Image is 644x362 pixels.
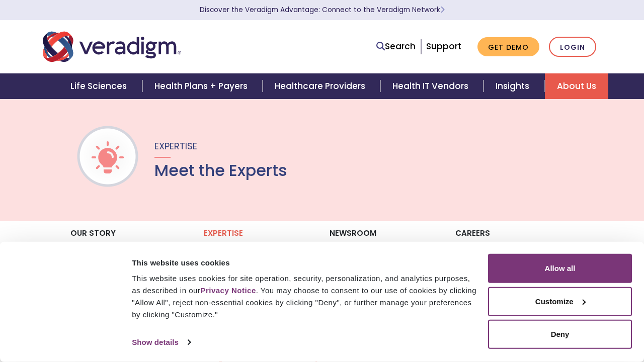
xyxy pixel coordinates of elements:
a: About Us [545,73,608,99]
a: Login [549,37,596,57]
span: Expertise [154,140,197,152]
a: Show details [132,335,190,350]
img: Veradigm logo [43,30,181,63]
a: Health IT Vendors [380,73,484,99]
a: Insights [484,73,544,99]
a: Get Demo [477,37,539,57]
div: This website uses cookies for site operation, security, personalization, and analytics purposes, ... [132,273,476,321]
a: Healthcare Providers [263,73,380,99]
a: Discover the Veradigm Advantage: Connect to the Veradigm NetworkLearn More [200,5,445,15]
a: Search [376,40,416,53]
button: Deny [488,320,632,349]
span: Learn More [440,5,445,15]
div: This website uses cookies [132,256,476,268]
a: Life Sciences [58,73,142,99]
h1: Meet the Experts [154,161,287,180]
a: Privacy Notice [200,286,256,295]
a: Support [426,40,461,52]
a: Health Plans + Payers [142,73,263,99]
button: Customize [488,287,632,316]
button: Allow all [488,254,632,283]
